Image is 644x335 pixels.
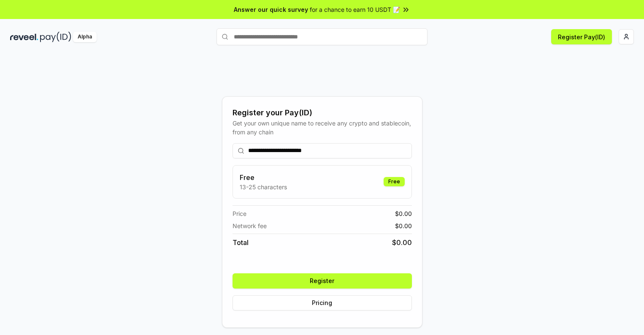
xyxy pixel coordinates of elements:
[395,221,412,230] span: $ 0.00
[233,107,412,119] div: Register your Pay(ID)
[384,177,405,186] div: Free
[240,182,287,191] p: 13-25 characters
[73,32,97,42] div: Alpha
[234,5,308,14] span: Answer our quick survey
[233,295,412,310] button: Pricing
[233,209,246,218] span: Price
[10,32,38,42] img: reveel_dark
[310,5,400,14] span: for a chance to earn 10 USDT 📝
[551,29,612,44] button: Register Pay(ID)
[395,209,412,218] span: $ 0.00
[233,221,267,230] span: Network fee
[392,237,412,248] span: $ 0.00
[233,237,249,248] span: Total
[240,172,287,182] h3: Free
[233,119,412,136] div: Get your own unique name to receive any crypto and stablecoin, from any chain
[40,32,71,42] img: pay_id
[233,273,412,289] button: Register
